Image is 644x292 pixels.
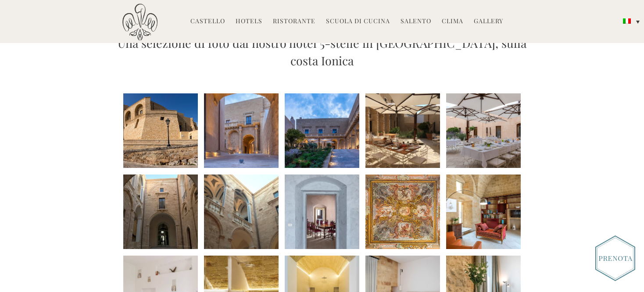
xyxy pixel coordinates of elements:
a: Clima [442,17,463,27]
a: Salento [401,17,431,27]
a: Gallery [474,17,503,27]
a: Scuola di Cucina [326,17,390,27]
a: Ristorante [273,17,315,27]
a: Castello [190,17,225,27]
a: Hotels [236,17,262,27]
img: Book_Button_Italian.png [595,235,635,281]
img: Castello di Ugento [122,4,157,41]
img: Italiano [623,18,631,24]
